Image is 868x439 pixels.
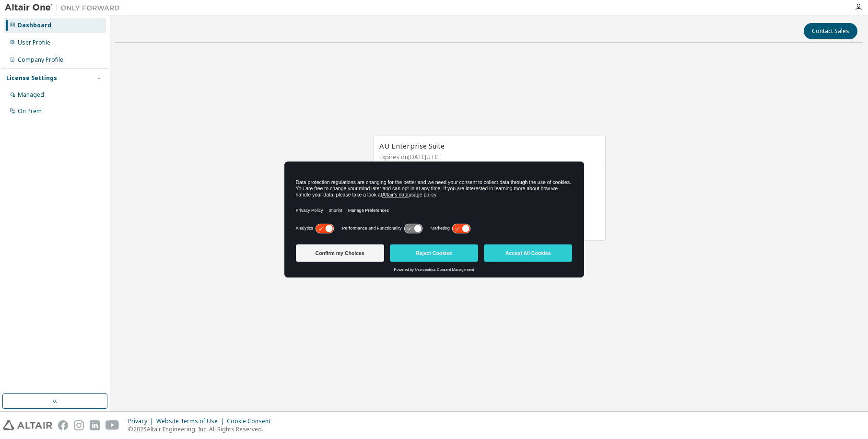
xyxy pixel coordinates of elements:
div: Dashboard [18,22,51,29]
img: instagram.svg [74,420,84,430]
div: Website Terms of Use [156,417,227,425]
div: Cookie Consent [227,417,276,425]
div: User Profile [18,39,50,46]
img: Altair One [5,3,125,12]
div: Company Profile [18,56,63,64]
img: linkedin.svg [90,420,100,430]
div: On Prem [18,107,42,115]
button: Contact Sales [804,23,857,39]
img: altair_logo.svg [3,420,52,430]
p: © 2025 Altair Engineering, Inc. All Rights Reserved. [128,425,276,433]
div: Privacy [128,417,156,425]
p: Expires on [DATE] UTC [379,153,597,161]
img: youtube.svg [106,420,119,430]
img: facebook.svg [58,420,68,430]
div: Managed [18,91,44,99]
div: License Settings [6,74,57,82]
span: AU Enterprise Suite [379,141,445,150]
